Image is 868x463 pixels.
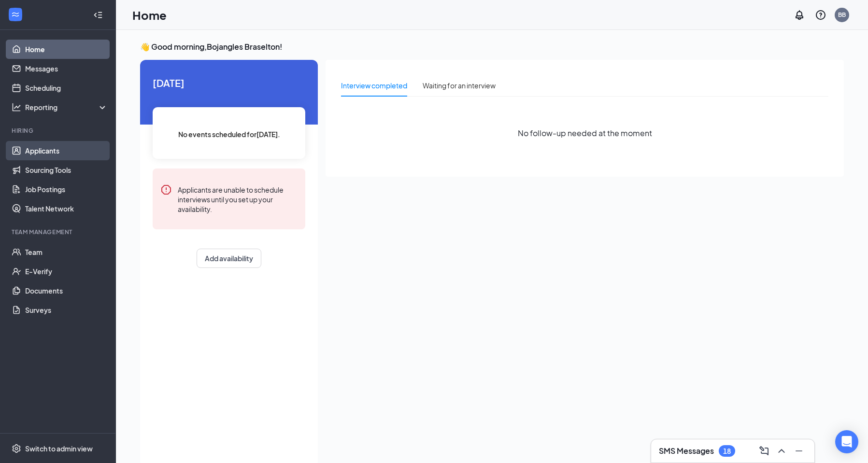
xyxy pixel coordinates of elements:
h3: 👋 Good morning, Bojangles Braselton ! [140,42,844,52]
a: Messages [25,59,108,78]
a: Home [25,40,108,59]
div: Reporting [25,102,108,112]
div: Interview completed [341,80,407,91]
h1: Home [132,7,167,23]
a: Applicants [25,141,108,160]
a: Sourcing Tools [25,160,108,180]
div: Switch to admin view [25,444,93,453]
a: Job Postings [25,180,108,199]
svg: Analysis [12,102,21,112]
button: ChevronUp [774,443,789,459]
div: BB [838,11,846,19]
a: Scheduling [25,78,108,98]
a: Talent Network [25,199,108,218]
button: ComposeMessage [756,443,772,459]
svg: ComposeMessage [758,445,770,457]
svg: QuestionInfo [815,9,826,21]
div: Hiring [12,126,106,135]
div: Waiting for an interview [423,80,496,91]
a: Surveys [25,300,108,320]
div: Team Management [12,228,106,236]
span: [DATE] [153,75,305,90]
svg: Minimize [793,445,805,457]
svg: ChevronUp [776,445,787,457]
a: Documents [25,281,108,300]
svg: Error [160,184,172,196]
div: Open Intercom Messenger [835,430,858,453]
h3: SMS Messages [659,446,714,456]
svg: Collapse [93,10,103,20]
div: Applicants are unable to schedule interviews until you set up your availability. [178,184,298,214]
div: 18 [723,447,731,455]
span: No events scheduled for [DATE] . [178,129,280,140]
svg: Notifications [794,9,805,21]
a: Team [25,242,108,262]
svg: Settings [12,444,21,453]
button: Minimize [791,443,807,459]
svg: WorkstreamLogo [11,10,20,19]
a: E-Verify [25,262,108,281]
button: Add availability [197,249,261,268]
span: No follow-up needed at the moment [518,127,652,139]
